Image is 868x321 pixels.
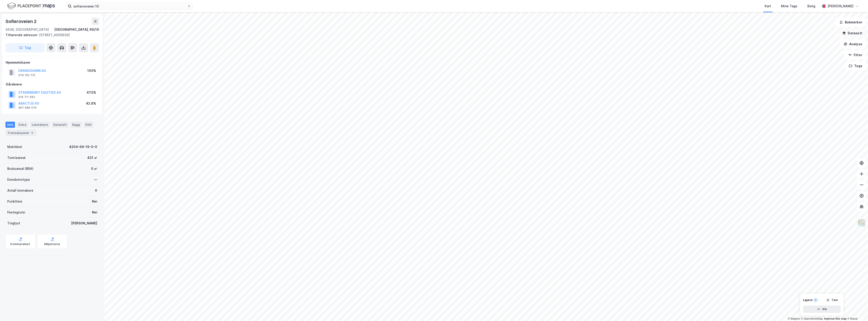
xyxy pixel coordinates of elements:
div: Nei [92,199,97,204]
a: Improve this map [824,317,847,320]
div: [PERSON_NAME] [828,3,853,9]
div: Mine Tags [781,3,797,9]
button: Bokmerker [836,18,866,27]
div: Layers [803,298,813,302]
a: Mapbox [788,317,800,320]
button: Datasett [838,29,866,38]
div: Hjemmelshaver [6,60,99,65]
div: Kart [765,3,771,9]
div: Leietakere [30,122,50,128]
div: 0 ㎡ [91,166,97,171]
button: Vis [803,306,841,313]
div: Festegrunn [7,210,25,215]
div: Bygg [70,122,82,128]
div: Tinglyst [7,221,20,226]
div: [PERSON_NAME] [71,221,97,226]
iframe: Chat Widget [845,299,868,321]
input: Søk på adresse, matrikkel, gårdeiere, leietakere eller personer [72,3,187,10]
div: Info [5,122,15,128]
div: 967 688 576 [18,106,37,110]
div: Eiendomstype [7,177,30,182]
div: Kontrollprogram for chat [845,299,868,321]
div: 42.8% [86,101,96,106]
div: 1 [813,298,818,302]
div: 47.5% [87,90,96,95]
a: OpenStreetMap [801,317,823,320]
div: Miljøstatus [44,242,60,246]
button: Tøm [823,296,841,304]
div: 100% [87,68,96,73]
div: 5 [30,130,35,135]
div: Tomteareal [7,155,25,160]
div: Sofieroveien 2 [5,18,37,25]
div: ESG [84,122,93,128]
div: Datasett [52,122,69,128]
button: Analyse [840,40,866,49]
div: Punktleie [7,199,22,204]
div: Bruksareal (BRA) [7,166,33,171]
div: Bolig [807,3,815,9]
span: Tilhørende adresser: [5,33,39,37]
div: Kommunekart [10,242,30,246]
div: — [94,177,97,182]
div: Gårdeiere [6,82,99,87]
div: [STREET_ADDRESS] [5,32,95,38]
div: Matrikkel [7,144,22,150]
div: 431 ㎡ [87,155,97,160]
div: 979 162 731 [18,73,35,77]
div: 4204-69-19-0-0 [69,144,97,150]
div: [GEOGRAPHIC_DATA], 69/19 [54,27,99,32]
div: Eiere [17,122,28,128]
div: 916 711 662 [18,95,35,99]
button: Tag [5,43,45,52]
button: Filter [844,50,866,60]
div: Transaksjoner [5,130,37,136]
button: Tags [845,61,866,70]
div: 0 [95,188,97,193]
img: logo.f888ab2527a4732fd821a326f86c7f29.svg [7,2,55,10]
img: Z [857,219,866,227]
div: 4638, [GEOGRAPHIC_DATA] [5,27,49,32]
div: Nei [92,210,97,215]
div: Antall leietakere [7,188,33,193]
